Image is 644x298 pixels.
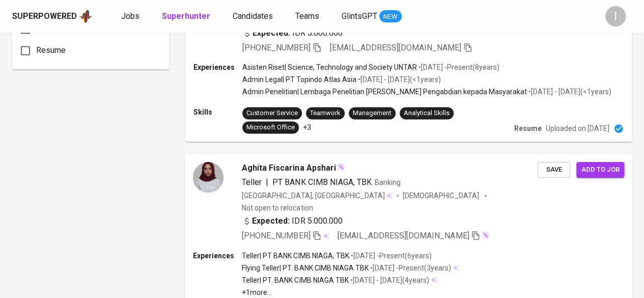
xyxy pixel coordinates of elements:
b: Expected: [252,215,290,227]
a: Superhunter [162,10,212,23]
b: Superhunter [162,11,210,21]
span: [EMAIL_ADDRESS][DOMAIN_NAME] [330,43,461,52]
p: Asisten Riset | Science, Technology and Society UNTAR [242,62,417,72]
span: | [266,176,268,188]
a: GlintsGPT NEW [342,10,402,23]
div: IDR 5.000.000 [242,27,343,39]
a: Jobs [121,10,142,23]
img: magic_wand.svg [481,231,489,239]
img: app logo [79,9,93,24]
b: Expected: [253,27,290,39]
span: PT BANK CIMB NIAGA, TBK [272,177,372,186]
p: Experiences [193,62,242,72]
span: Candidates [233,11,273,21]
p: Flying Teller | PT. BANK CIMB NIAGA TBK [242,262,369,273]
span: [PHONE_NUMBER] [242,43,311,52]
p: Teller | PT BANK CIMB NIAGA, TBK [242,250,349,260]
span: Teams [295,11,319,21]
p: +1 more ... [242,287,459,297]
p: • [DATE] - [DATE] ( 4 years ) [349,275,429,285]
a: Superpoweredapp logo [12,9,93,24]
span: [PHONE_NUMBER] [242,231,310,240]
span: Save [543,164,565,175]
div: Customer Service [246,109,298,118]
p: Not open to relocation [242,203,313,213]
button: Add to job [576,161,624,177]
span: Jobs [121,11,139,21]
span: Resume [36,44,66,57]
p: Admin Legal | PT Topindo Atlas Asia [242,74,356,85]
div: Management [353,109,391,118]
a: Candidates [233,10,275,23]
p: Uploaded on [DATE] [546,123,609,133]
img: 0118a05799f133ab926ba904c38ad08e.jpg [193,161,223,192]
p: Admin Penelitian | Lembaga Penelitian [PERSON_NAME] Pengabdian kepada Masyarakat [242,87,527,97]
p: • [DATE] - Present ( 6 years ) [349,250,432,260]
a: Teams [295,10,321,23]
div: Superpowered [12,11,77,22]
span: [EMAIL_ADDRESS][DOMAIN_NAME] [338,231,469,240]
p: • [DATE] - [DATE] ( <1 years ) [527,87,611,97]
p: Resume [514,123,542,133]
img: magic_wand.svg [337,163,345,171]
div: IDR 5.000.000 [242,215,343,227]
p: Experiences [193,250,242,260]
span: NEW [379,12,402,22]
span: Banking [375,178,401,186]
p: • [DATE] - [DATE] ( <1 years ) [356,74,441,85]
p: +3 [303,122,311,132]
span: Teller [242,177,262,186]
div: [GEOGRAPHIC_DATA], [GEOGRAPHIC_DATA] [242,190,393,200]
div: Analytical Skills [404,109,450,118]
div: Teamwork [310,109,341,118]
span: GlintsGPT [342,11,377,21]
div: I [605,6,626,26]
p: Skills [193,107,242,117]
span: Add to job [581,164,619,175]
div: Microsoft Office [246,123,295,132]
p: • [DATE] - Present ( 8 years ) [417,62,499,72]
p: • [DATE] - Present ( 3 years ) [369,262,451,273]
p: Teller | PT. BANK CIMB NIAGA TBK [242,275,349,285]
button: Save [538,161,570,177]
span: [DEMOGRAPHIC_DATA] [403,190,480,200]
span: Aghita Fiscarina Apshari [242,161,336,174]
